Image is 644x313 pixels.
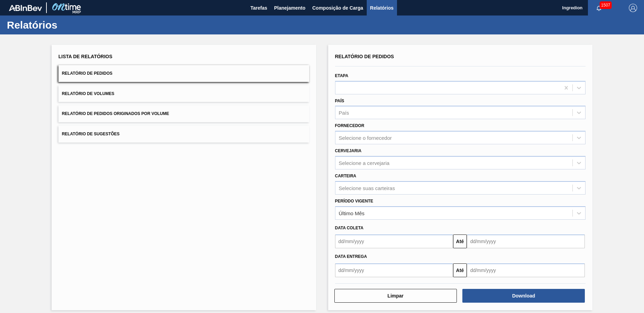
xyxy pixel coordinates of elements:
button: Relatório de Volumes [58,85,309,102]
span: Relatório de Sugestões [62,132,120,136]
button: Limpar [334,289,457,303]
span: 1507 [600,1,612,9]
div: Selecione suas carteiras [339,185,395,191]
button: Até [453,263,467,277]
label: Cervejaria [335,148,362,153]
label: Carteira [335,174,356,178]
span: Planejamento [274,4,305,12]
label: País [335,98,344,103]
img: Logout [629,4,637,12]
button: Até [453,234,467,248]
span: Relatório de Pedidos Originados por Volume [62,111,169,116]
div: País [339,110,349,116]
img: TNhmsLtSVTkK8tSr43FrP2fwEKptu5GPRR3wAAAABJRU5ErkJggg== [9,5,42,11]
button: Relatório de Pedidos Originados por Volume [58,105,309,122]
button: Relatório de Sugestões [58,126,309,143]
div: Último Mês [339,210,365,216]
span: Tarefas [250,4,267,12]
h1: Relatórios [7,21,129,29]
input: dd/mm/yyyy [467,234,585,248]
button: Relatório de Pedidos [58,65,309,82]
button: Download [462,289,585,303]
input: dd/mm/yyyy [467,263,585,277]
label: Período Vigente [335,199,373,204]
label: Etapa [335,73,348,78]
div: Selecione o fornecedor [339,135,392,141]
span: Composição de Carga [312,4,363,12]
label: Fornecedor [335,123,364,128]
span: Relatório de Pedidos [335,54,394,59]
span: Data entrega [335,254,367,259]
span: Data coleta [335,226,364,230]
input: dd/mm/yyyy [335,234,453,248]
button: Notificações [588,3,610,13]
div: Selecione a cervejaria [339,160,390,166]
span: Lista de Relatórios [58,54,112,59]
span: Relatório de Pedidos [62,71,112,76]
input: dd/mm/yyyy [335,263,453,277]
span: Relatório de Volumes [62,91,114,96]
span: Relatórios [370,4,394,12]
